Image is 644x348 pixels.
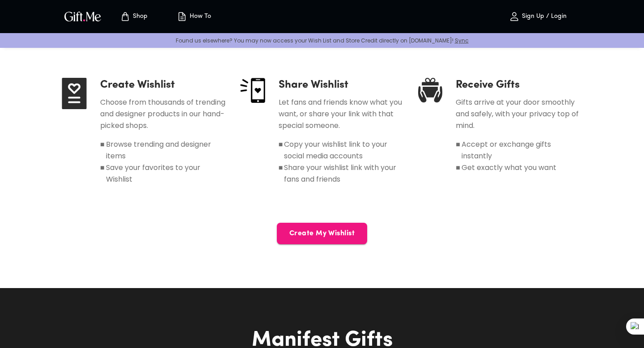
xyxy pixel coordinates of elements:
h4: Share Wishlist [279,78,404,92]
button: GiftMe Logo [62,11,104,22]
h6: Choose from thousands of trending and designer products in our hand-picked shops. [100,97,226,132]
span: Create My Wishlist [277,229,367,238]
h6: Share your wishlist link with your fans and friends [284,162,404,185]
p: How To [187,13,211,21]
h6: Get exactly what you want [462,162,556,174]
h6: Save your favorites to your Wishlist [106,162,226,185]
p: Shop [131,13,148,21]
h6: Gifts arrive at your door smoothly and safely, with your privacy top of mind. [456,97,582,132]
h6: ■ [456,139,460,162]
p: Found us elsewhere? You may now access your Wish List and Store Credit directly on [DOMAIN_NAME]! [7,37,637,44]
h4: Create Wishlist [100,78,226,92]
h4: Receive Gifts [456,78,582,92]
img: create-wishlist.svg [62,78,87,109]
p: Sign Up / Login [520,13,567,21]
h6: ■ [279,139,283,162]
button: Create My Wishlist [277,223,367,244]
h6: ■ [100,139,105,162]
img: GiftMe Logo [63,10,103,23]
img: receive-gifts.svg [418,78,442,102]
h6: Accept or exchange gifts instantly [462,139,582,162]
h6: ■ [456,162,460,174]
img: share-wishlist.png [240,78,265,103]
button: Store page [109,2,158,31]
h6: Let fans and friends know what you want, or share your link with that special someone. [279,97,404,132]
h6: Browse trending and designer items [106,139,226,162]
img: how-to.svg [177,11,187,22]
button: How To [169,2,218,31]
h6: Copy your wishlist link to your social media accounts [284,139,404,162]
a: Sync [455,37,469,44]
h6: ■ [100,162,105,185]
h6: ■ [279,162,283,185]
button: Sign Up / Login [493,2,582,31]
